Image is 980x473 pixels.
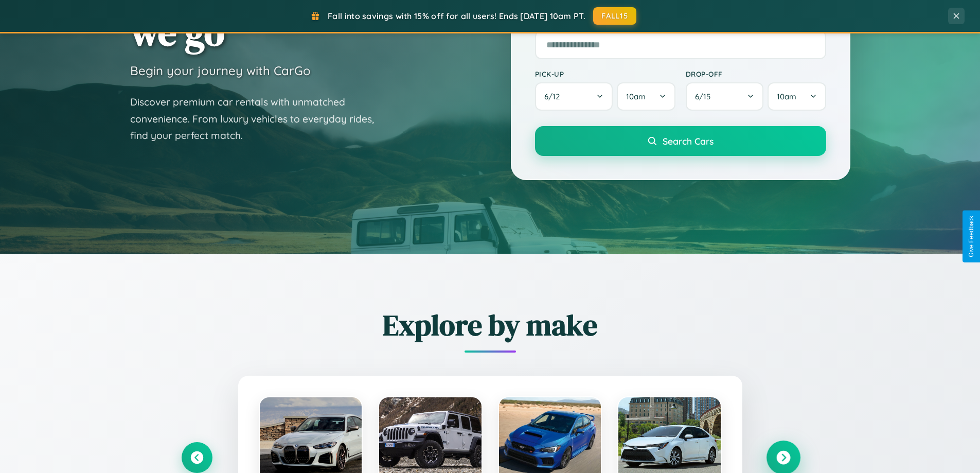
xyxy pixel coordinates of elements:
button: Search Cars [535,126,826,156]
span: 10am [777,92,796,101]
button: 10am [617,82,675,111]
h2: Explore by make [182,305,799,345]
button: FALL15 [593,7,636,25]
div: Give Feedback [968,216,975,257]
p: Discover premium car rentals with unmatched convenience. From luxury vehicles to everyday rides, ... [130,94,387,144]
button: 6/12 [535,82,613,111]
label: Drop-off [686,69,826,78]
label: Pick-up [535,69,675,78]
span: 6 / 12 [544,92,565,101]
h3: Begin your journey with CarGo [130,63,311,78]
button: 10am [768,82,826,111]
span: 6 / 15 [695,92,716,101]
button: 6/15 [686,82,764,111]
span: Search Cars [663,135,714,147]
span: 10am [626,92,646,101]
span: Fall into savings with 15% off for all users! Ends [DATE] 10am PT. [328,11,585,21]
